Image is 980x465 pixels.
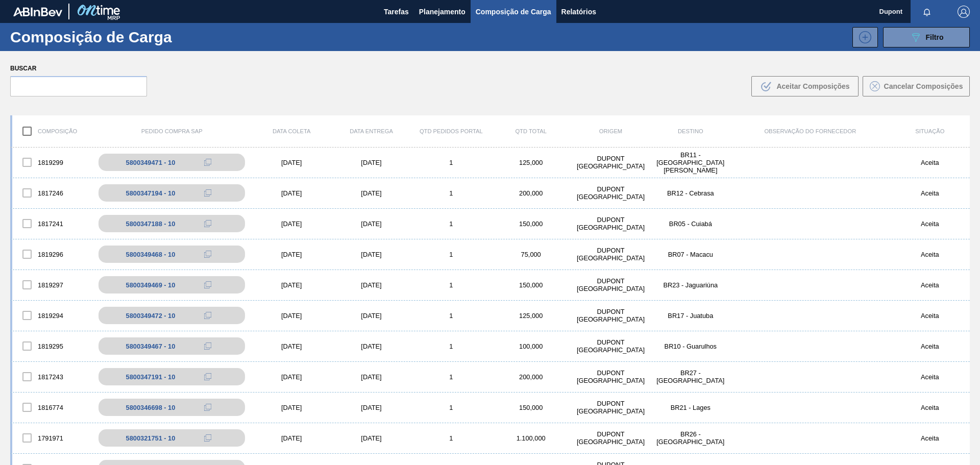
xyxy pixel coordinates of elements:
button: Aceitar Composições [751,76,859,96]
div: Aceita [890,404,970,411]
div: Copiar [198,309,218,322]
div: Aceita [890,251,970,258]
div: 200,000 [491,189,571,197]
div: 1819296 [12,243,92,265]
div: Aceita [890,220,970,228]
span: Composição de Carga [476,6,551,18]
div: Origem [571,128,650,134]
div: [DATE] [252,342,331,350]
div: 5800347188 - 10 [126,220,176,228]
div: 1791971 [12,427,92,449]
div: 1 [411,404,491,411]
div: 5800347191 - 10 [126,373,176,381]
button: Notificações [911,5,943,19]
div: Pedido Compra SAP [92,128,252,134]
div: Aceita [890,159,970,166]
div: 5800347194 - 10 [126,189,176,197]
div: DUPONT BRASIL [571,155,650,170]
div: 5800349469 - 10 [126,281,176,289]
div: Copiar [198,340,218,352]
div: Data coleta [252,128,331,134]
button: Cancelar Composições [863,76,970,96]
div: [DATE] [331,342,411,350]
div: Aceita [890,373,970,381]
div: 1817243 [12,366,92,387]
div: BR10 - Guarulhos [651,342,730,350]
div: Aceita [890,342,970,350]
div: 200,000 [491,373,571,381]
div: 1 [411,373,491,381]
div: [DATE] [252,220,331,228]
div: [DATE] [331,189,411,197]
div: [DATE] [252,434,331,442]
div: Composição [12,120,92,142]
div: 1 [411,189,491,197]
div: Copiar [198,401,218,413]
div: [DATE] [252,251,331,258]
div: BR23 - Jaguariúna [651,281,730,289]
div: 1819299 [12,152,92,173]
div: 150,000 [491,220,571,228]
div: DUPONT BRASIL [571,369,650,384]
div: Data entrega [331,128,411,134]
span: Cancelar Composições [884,82,963,90]
div: [DATE] [252,373,331,381]
div: Situação [890,128,970,134]
div: 5800349472 - 10 [126,312,176,320]
div: BR26 - Uberlândia [651,430,730,446]
div: 1 [411,159,491,166]
div: 5800349468 - 10 [126,251,176,258]
div: [DATE] [331,159,411,166]
div: 150,000 [491,281,571,289]
div: 5800349471 - 10 [126,159,176,166]
div: DUPONT BRASIL [571,185,650,201]
div: [DATE] [252,312,331,320]
div: 1 [411,281,491,289]
div: Destino [651,128,730,134]
span: Planejamento [419,6,465,18]
div: [DATE] [331,281,411,289]
div: 125,000 [491,159,571,166]
div: 5800346698 - 10 [126,404,176,411]
img: TNhmsLtSVTkK8tSr43FrP2fwEKptu5GPRR3wAAAABJRU5ErkJggg== [13,7,62,16]
div: DUPONT BRASIL [571,338,650,354]
div: 1819294 [12,305,92,326]
div: DUPONT BRASIL [571,216,650,231]
span: Aceitar Composições [776,82,849,90]
div: BR21 - Lages [651,404,730,411]
div: Qtd Pedidos Portal [411,128,491,134]
div: BR17 - Juatuba [651,312,730,320]
div: Aceita [890,312,970,320]
div: 1817241 [12,213,92,234]
div: [DATE] [331,312,411,320]
div: [DATE] [331,251,411,258]
div: 1 [411,251,491,258]
img: Logout [958,6,970,18]
button: Filtro [883,27,970,47]
div: DUPONT BRASIL [571,308,650,323]
div: [DATE] [331,220,411,228]
div: 1817246 [12,182,92,204]
div: DUPONT BRASIL [571,400,650,415]
div: Copiar [198,371,218,383]
div: 100,000 [491,342,571,350]
div: 75,000 [491,251,571,258]
div: BR07 - Macacu [651,251,730,258]
span: Tarefas [384,6,409,18]
span: Filtro [926,33,944,41]
div: 5800349467 - 10 [126,342,176,350]
div: Copiar [198,187,218,199]
div: Copiar [198,217,218,230]
div: 1819297 [12,274,92,296]
div: BR05 - Cuiabá [651,220,730,228]
div: 125,000 [491,312,571,320]
div: Aceita [890,281,970,289]
div: Aceita [890,189,970,197]
div: 1 [411,342,491,350]
div: Copiar [198,156,218,168]
div: [DATE] [252,281,331,289]
div: Observação do Fornecedor [730,128,890,134]
label: Buscar [10,61,147,76]
div: Nova Composição [847,27,878,47]
div: DUPONT BRASIL [571,277,650,292]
